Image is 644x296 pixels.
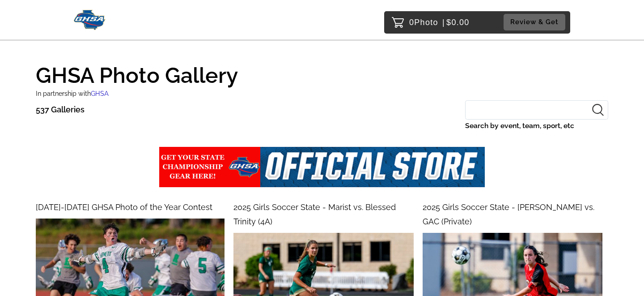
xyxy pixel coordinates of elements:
p: 537 Galleries [36,103,85,117]
p: 0 $0.00 [409,15,470,30]
span: 2025 Girls Soccer State - [PERSON_NAME] vs. GAC (Private) [423,202,594,226]
a: Review & Get [504,14,568,30]
span: GHSA [91,90,109,97]
small: In partnership with [36,90,109,97]
img: ghsa%2Fevents%2Fgallery%2Fundefined%2F5fb9f561-abbd-4c28-b40d-30de1d9e5cda [159,147,485,187]
span: 2025 Girls Soccer State - Marist vs. Blessed Trinity (4A) [233,202,396,226]
h1: GHSA Photo Gallery [36,56,608,86]
button: Review & Get [504,14,565,30]
span: [DATE]-[DATE] GHSA Photo of the Year Contest [36,202,212,212]
span: Photo [414,15,438,30]
label: Search by event, team, sport, etc [465,120,608,132]
span: | [442,18,445,27]
img: Snapphound Logo [74,10,106,30]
